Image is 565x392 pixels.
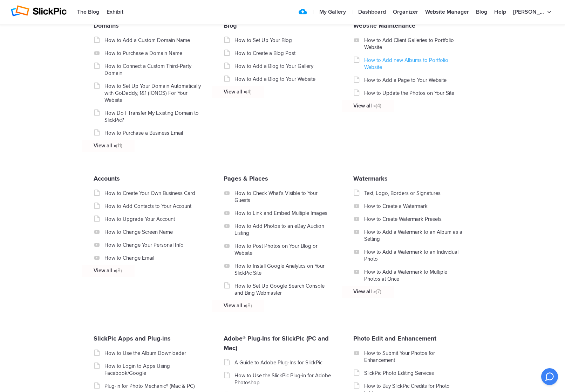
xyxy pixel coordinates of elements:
[94,142,193,149] a: View all »(11)
[353,288,452,295] a: View all »(7)
[364,248,463,262] a: How to Add a Watermark to an Individual Photo
[234,63,334,70] a: How to Add a Blog to Your Gallery
[224,175,268,182] a: Pages & Places
[224,335,329,352] a: Adobe® Plug-Ins for SlickPic (PC and Mac)
[104,63,204,77] a: How to Connect a Custom Third-Party Domain
[104,241,204,248] a: How to Change Your Personal Info
[104,383,204,390] a: Plug-in for Photo Mechanic® (Mac & PC)
[94,22,119,29] a: Domains
[234,372,334,386] a: How to Use the SlickPic Plug-in for Adobe Photoshop
[234,262,334,276] a: How to Install Google Analytics on Your SlickPic Site
[224,302,323,309] a: View all »(8)
[104,254,204,261] a: How to Change Email
[234,282,334,296] a: How to Set Up Google Search Console and Bing Webmaster
[234,359,334,366] a: A Guide to Adobe Plug-Ins for SlickPic
[104,129,204,136] a: How to Purchase a Business Email
[104,110,204,124] a: How Do I Transfer My Existing Domain to SlickPic?
[234,37,334,44] a: How to Set Up Your Blog
[364,190,463,197] a: Text, Logo, Borders or Signatures
[364,37,463,51] a: How to Add Client Galleries to Portfolio Website
[234,50,334,57] a: How to Create a Blog Post
[104,363,204,377] a: How to Login to Apps Using Facebook/Google
[224,22,237,29] a: Blog
[234,190,334,204] a: How to Check What’s Visible to Your Guests
[364,268,463,282] a: How to Add a Watermark to Multiple Photos at Once
[94,267,193,274] a: View all »(8)
[104,203,204,210] a: How to Add Contacts to Your Account
[234,223,334,237] a: How to Add Photos to an eBay Auction Listing
[353,102,452,109] a: View all »(4)
[94,175,120,182] a: Accounts
[104,190,204,197] a: How to Create Your Own Business Card
[104,37,204,44] a: How to Add a Custom Domain Name
[234,76,334,83] a: How to Add a Blog to Your Website
[104,350,204,357] a: How to Use the Album Downloader
[353,175,388,182] a: Watermarks
[364,90,463,97] a: How to Update the Photos on Your Site
[353,335,436,342] a: Photo Edit and Enhancement
[364,77,463,84] a: How to Add a Page to Your Website
[364,203,463,210] a: How to Create a Watermark
[234,243,334,257] a: How to Post Photos on Your Blog or Website
[364,229,463,243] a: How to Add a Watermark to an Album as a Setting
[234,210,334,217] a: How to Link and Embed Multiple Images
[353,22,415,29] a: Website Maintenance
[364,216,463,223] a: How to Create Watermark Presets
[364,57,463,71] a: How to Add new Albums to Portfolio Website
[104,50,204,57] a: How to Purchase a Domain Name
[364,350,463,364] a: How to Submit Your Photos for Enhancement
[364,370,463,377] a: SlickPic Photo Editing Services
[104,216,204,223] a: How to Upgrade Your Account
[104,83,204,104] a: How to Set Up Your Domain Automatically with GoDaddy, 1&1 (IONOS) For Your Website
[104,229,204,236] a: How to Change Screen Name
[94,335,171,342] a: SlickPic Apps and Plug-ins
[224,88,323,95] a: View all »(4)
